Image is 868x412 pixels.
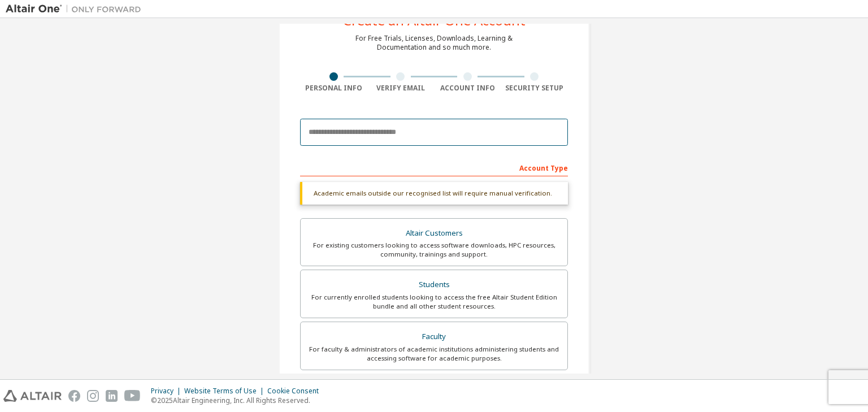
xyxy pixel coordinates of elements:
div: Faculty [307,329,561,345]
div: Account Info [434,84,501,93]
img: youtube.svg [124,390,141,402]
div: Cookie Consent [267,387,325,396]
div: Students [307,277,561,293]
p: © 2025 Altair Engineering, Inc. All Rights Reserved. [151,396,325,405]
div: For existing customers looking to access software downloads, HPC resources, community, trainings ... [307,241,561,259]
img: altair_logo.svg [3,390,62,402]
div: Create an Altair One Account [343,14,526,27]
div: Altair Customers [307,225,561,241]
div: Account Type [300,158,568,176]
div: For faculty & administrators of academic institutions administering students and accessing softwa... [307,345,561,363]
img: instagram.svg [87,390,99,402]
img: linkedin.svg [106,390,118,402]
img: Altair One [6,3,147,15]
div: Privacy [151,387,184,396]
div: Academic emails outside our recognised list will require manual verification. [300,182,568,205]
div: Security Setup [501,84,568,93]
div: For currently enrolled students looking to access the free Altair Student Edition bundle and all ... [307,293,561,311]
div: For Free Trials, Licenses, Downloads, Learning & Documentation and so much more. [355,34,513,52]
div: Personal Info [300,84,367,93]
img: facebook.svg [68,390,80,402]
div: Verify Email [367,84,435,93]
div: Website Terms of Use [184,387,267,396]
